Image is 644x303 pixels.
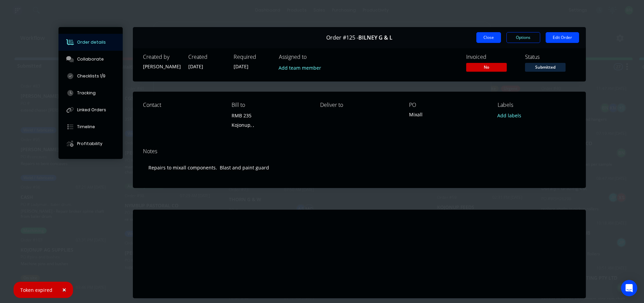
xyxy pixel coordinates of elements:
[409,102,487,108] div: PO
[143,148,576,155] div: Notes
[320,102,398,108] div: Deliver to
[188,54,225,60] div: Created
[20,286,52,294] div: Token expired
[232,111,309,133] div: RMB 235Kojonup, ,
[188,63,203,70] span: [DATE]
[143,54,180,60] div: Created by
[506,32,540,43] button: Options
[275,63,325,72] button: Add team member
[55,282,73,298] button: Close
[232,102,309,108] div: Bill to
[58,68,123,85] button: Checklists 1/9
[326,34,358,41] span: Order #125 -
[143,102,221,108] div: Contact
[77,39,106,45] div: Order details
[77,124,95,130] div: Timeline
[143,63,180,70] div: [PERSON_NAME]
[525,63,566,73] button: Submitted
[58,51,123,68] button: Collaborate
[621,280,637,296] div: Open Intercom Messenger
[232,120,309,130] div: Kojonup, ,
[279,54,347,60] div: Assigned to
[77,56,104,62] div: Collaborate
[77,73,105,79] div: Checklists 1/9
[466,54,517,60] div: Invoiced
[358,34,392,41] span: BILNEY G & L
[546,32,579,43] button: Edit Order
[77,107,106,113] div: Linked Orders
[494,111,525,120] button: Add labels
[409,111,487,120] div: Mixall
[525,63,566,71] span: Submitted
[143,157,576,178] div: Repairs to mixall components. Blast and paint guard
[62,285,66,295] span: ×
[77,141,102,147] div: Profitability
[476,32,501,43] button: Close
[498,102,575,108] div: Labels
[58,85,123,101] button: Tracking
[279,63,325,72] button: Add team member
[234,63,248,70] span: [DATE]
[58,34,123,51] button: Order details
[232,111,309,120] div: RMB 235
[58,135,123,152] button: Profitability
[466,63,507,71] span: No
[77,90,96,96] div: Tracking
[58,101,123,118] button: Linked Orders
[58,118,123,135] button: Timeline
[525,54,576,60] div: Status
[234,54,271,60] div: Required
